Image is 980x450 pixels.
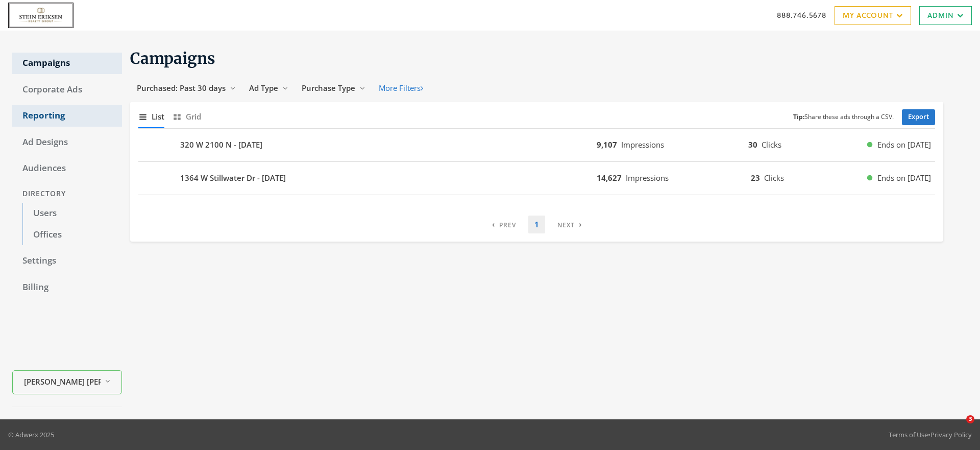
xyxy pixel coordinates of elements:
[12,184,122,203] div: Directory
[835,6,911,25] a: My Account
[597,173,622,183] b: 14,627
[12,277,122,298] a: Billing
[528,216,545,233] a: 1
[295,79,372,98] button: Purchase Type
[22,224,122,246] a: Offices
[137,83,226,93] span: Purchased: Past 30 days
[138,106,164,128] button: List
[597,139,617,150] b: 9,107
[919,6,972,25] a: Admin
[186,111,201,123] span: Grid
[249,83,278,93] span: Ad Type
[902,109,935,125] a: Export
[793,112,894,122] small: Share these ads through a CSV.
[966,415,974,423] span: 3
[8,3,73,28] img: Adwerx
[889,430,928,439] a: Terms of Use
[12,132,122,153] a: Ad Designs
[12,79,122,101] a: Corporate Ads
[793,112,804,121] b: Tip:
[242,79,295,98] button: Ad Type
[173,106,201,128] button: Grid
[22,203,122,224] a: Users
[621,139,664,150] span: Impressions
[372,79,430,98] button: More Filters
[486,216,588,233] nav: pagination
[889,430,972,440] div: •
[130,49,215,68] span: Campaigns
[130,79,242,98] button: Purchased: Past 30 days
[12,371,122,395] button: [PERSON_NAME] [PERSON_NAME] Realty Group
[12,158,122,179] a: Audiences
[12,250,122,272] a: Settings
[626,173,669,183] span: Impressions
[748,139,757,150] b: 30
[12,53,122,74] a: Campaigns
[762,139,781,150] span: Clicks
[751,173,760,183] b: 23
[152,111,164,123] span: List
[777,10,826,20] a: 888.746.5678
[877,172,931,184] span: Ends on [DATE]
[180,172,286,184] b: 1364 W Stillwater Dr - [DATE]
[138,133,935,157] button: 320 W 2100 N - [DATE]9,107Impressions30ClicksEnds on [DATE]
[12,105,122,127] a: Reporting
[8,430,54,440] p: © Adwerx 2025
[877,139,931,151] span: Ends on [DATE]
[930,430,972,439] a: Privacy Policy
[180,139,262,151] b: 320 W 2100 N - [DATE]
[945,415,970,440] iframe: Intercom live chat
[24,376,101,388] span: [PERSON_NAME] [PERSON_NAME] Realty Group
[764,173,784,183] span: Clicks
[138,166,935,191] button: 1364 W Stillwater Dr - [DATE]14,627Impressions23ClicksEnds on [DATE]
[302,83,355,93] span: Purchase Type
